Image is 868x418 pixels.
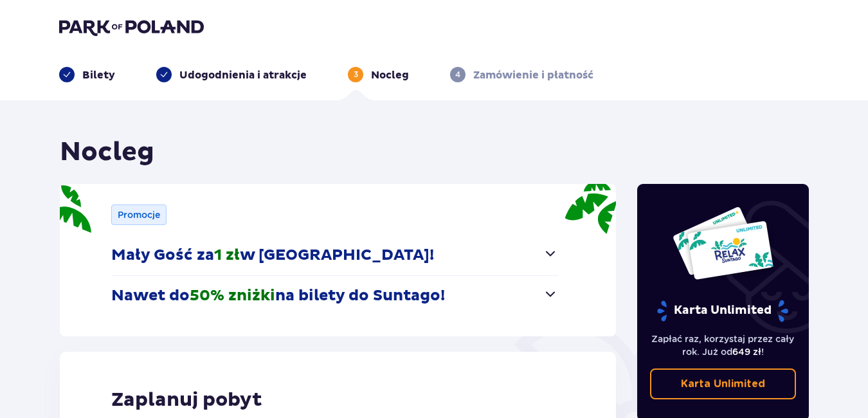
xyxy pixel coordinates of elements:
[111,388,262,412] p: Zaplanuj pobyt
[190,286,275,305] span: 50% zniżki
[450,67,593,82] div: 4Zamówienie i płatność
[59,18,204,36] img: Park of Poland logo
[82,68,115,82] p: Bilety
[60,136,154,168] h1: Nocleg
[650,332,797,358] p: Zapłać raz, korzystaj przez cały rok. Już od !
[111,276,558,316] button: Nawet do50% zniżkina bilety do Suntago!
[656,300,790,322] p: Karta Unlimited
[156,67,307,82] div: Udogodnienia i atrakcje
[59,67,115,82] div: Bilety
[455,69,460,80] p: 4
[214,246,240,265] span: 1 zł
[732,347,761,357] span: 649 zł
[681,377,765,391] p: Karta Unlimited
[348,67,409,82] div: 3Nocleg
[118,208,160,221] p: Promocje
[650,368,797,399] a: Karta Unlimited
[111,286,445,305] p: Nawet do na bilety do Suntago!
[371,68,409,82] p: Nocleg
[111,246,434,265] p: Mały Gość za w [GEOGRAPHIC_DATA]!
[354,69,358,80] p: 3
[672,206,774,280] img: Dwie karty całoroczne do Suntago z napisem 'UNLIMITED RELAX', na białym tle z tropikalnymi liśćmi...
[179,68,307,82] p: Udogodnienia i atrakcje
[473,68,593,82] p: Zamówienie i płatność
[111,235,558,275] button: Mały Gość za1 złw [GEOGRAPHIC_DATA]!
